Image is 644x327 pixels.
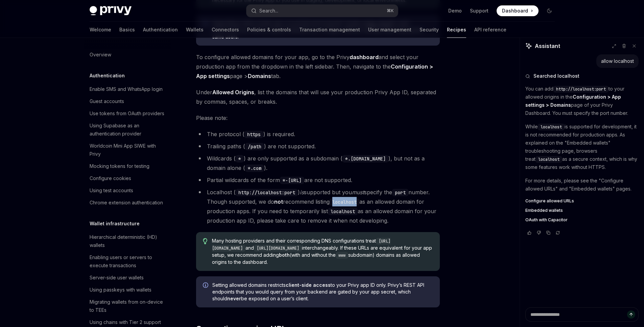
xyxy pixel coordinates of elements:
h5: Authentication [90,72,125,80]
span: To configure allowed domains for your app, go to the Privy and select your production app from th... [196,52,440,81]
em: must [352,189,364,196]
a: User management [368,22,411,38]
a: Migrating wallets from on-device to TEEs [84,296,171,316]
svg: Tip [203,238,208,244]
strong: Domains [248,73,271,79]
textarea: Ask a question... [525,307,639,322]
div: Hierarchical deterministic (HD) wallets [90,233,167,249]
a: Policies & controls [247,22,291,38]
span: Embedded wallets [525,208,563,213]
a: Use tokens from OAuth providers [84,107,171,120]
code: *-[URL] [280,177,304,184]
li: Partial wildcards of the form are not supported. [196,175,440,185]
button: Searched localhost [525,73,639,79]
code: *.[DOMAIN_NAME] [342,155,388,162]
a: Dashboard [497,5,539,16]
li: Trailing paths ( ) are not supported. [196,142,440,151]
div: Guest accounts [90,97,124,105]
a: Recipes [447,22,466,38]
span: Searched localhost [533,73,579,79]
a: Security [420,22,439,38]
strong: client-side access [286,282,331,288]
a: Embedded wallets [525,208,639,213]
a: Enable SMS and WhatsApp login [84,83,171,95]
code: [URL][DOMAIN_NAME] [212,238,390,252]
a: Welcome [90,22,111,38]
button: Vote that response was not good [535,229,543,236]
a: Wallets [186,22,204,38]
strong: both [279,252,290,258]
code: /path [245,143,264,150]
div: Enabling users or servers to execute transactions [90,253,167,270]
div: Mocking tokens for testing [90,162,149,170]
a: Server-side user wallets [84,272,171,284]
a: Configure cookies [84,172,171,184]
svg: Info [203,282,210,289]
span: localhost [538,157,559,162]
strong: not [274,198,283,205]
div: Configure cookies [90,174,131,182]
a: Configure allowed URLs [525,198,639,204]
span: Under , list the domains that will use your production Privy App ID, separated by commas, spaces,... [196,87,440,106]
code: port [392,189,408,196]
div: Using test accounts [90,186,133,195]
button: Open search [246,5,398,17]
code: http://localhost:port [236,189,298,196]
div: Enable SMS and WhatsApp login [90,85,163,93]
strong: Configuration > App settings > Domains [525,94,621,108]
code: https [244,131,263,138]
div: Chrome extension authentication [90,199,163,207]
span: Assistant [535,42,560,50]
a: Transaction management [299,22,360,38]
a: Guest accounts [84,95,171,107]
code: [URL][DOMAIN_NAME] [254,245,302,252]
a: Authentication [143,22,178,38]
div: Using chains with Tier 2 support [90,318,161,326]
a: Overview [84,49,171,61]
li: The protocol ( ) is required. [196,129,440,139]
code: *.com [245,165,264,172]
a: Support [470,7,488,14]
p: You can add to your allowed origins in the page of your Privy Dashboard. You must specify the por... [525,85,639,117]
div: Migrating wallets from on-device to TEEs [90,298,167,314]
h5: Wallet infrastructure [90,220,140,228]
div: Use tokens from OAuth providers [90,109,164,118]
button: Copy chat response [544,229,552,236]
button: Toggle dark mode [544,5,555,16]
span: localhost [541,124,562,130]
a: Using Supabase as an authentication provider [84,120,171,140]
button: Reload last chat [554,229,562,236]
code: localhost [328,208,358,215]
span: Many hosting providers and their corresponding DNS configurations treat and interchangeably. If t... [212,237,433,266]
div: Worldcoin Mini App SIWE with Privy [90,142,167,158]
a: Hierarchical deterministic (HD) wallets [84,231,171,251]
a: Using passkeys with wallets [84,284,171,296]
button: Vote that response was good [525,229,533,236]
div: Overview [90,51,111,59]
div: Using Supabase as an authentication provider [90,122,167,138]
a: Demo [448,7,462,14]
strong: Allowed Origins [212,89,254,96]
p: While is supported for development, it is not recommended for production apps. As explained on th... [525,123,639,171]
img: dark logo [90,6,132,16]
button: Send message [627,310,635,319]
a: Enabling users or servers to execute transactions [84,251,171,272]
a: Worldcoin Mini App SIWE with Privy [84,140,171,160]
li: Localhost ( ) supported but you specify the number. Though supported, we do recommend listing as ... [196,187,440,225]
a: API reference [474,22,506,38]
em: is [300,189,304,196]
span: Please note: [196,113,440,123]
a: OAuth with Capacitor [525,217,639,223]
code: localhost [330,198,359,206]
a: Basics [119,22,135,38]
span: http://localhost:port [556,86,606,92]
div: Using passkeys with wallets [90,286,151,294]
a: Mocking tokens for testing [84,160,171,172]
span: ⌘ K [387,8,394,14]
a: dashboard [350,54,379,61]
div: allow localhost [601,58,634,65]
div: Server-side user wallets [90,274,144,282]
a: Chrome extension authentication [84,197,171,209]
code: www [336,252,348,259]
